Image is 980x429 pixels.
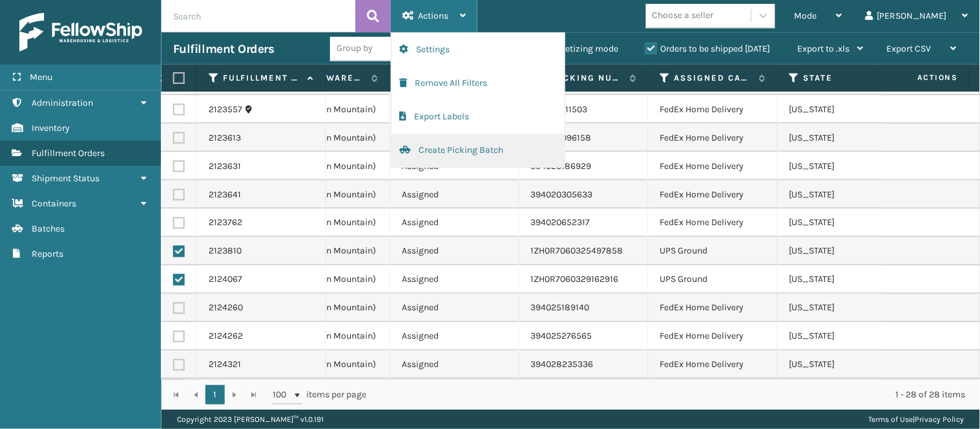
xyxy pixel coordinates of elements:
[209,160,241,173] a: 2123631
[390,209,519,237] td: Assigned
[209,245,242,258] a: 2123810
[778,181,907,209] td: [US_STATE]
[778,95,907,124] td: [US_STATE]
[915,415,964,424] a: Privacy Policy
[390,124,519,152] td: Assigned
[649,323,778,351] td: FedEx Home Delivery
[649,124,778,152] td: FedEx Home Delivery
[390,294,519,323] td: Assigned
[531,331,592,342] a: 394025276565
[645,43,771,54] label: Orders to be shipped [DATE]
[30,72,52,83] span: Menu
[649,351,778,379] td: FedEx Home Delivery
[32,248,63,259] span: Reports
[545,72,623,84] label: Tracking Number
[273,388,292,401] span: 100
[391,100,565,134] button: Export Labels
[531,274,619,285] a: 1ZH0R7060329162916
[19,13,142,52] img: logo
[177,410,324,429] p: Copyright 2023 [PERSON_NAME]™ v 1.0.191
[804,72,882,84] label: State
[390,95,519,124] td: Assigned
[390,323,519,351] td: Assigned
[649,152,778,181] td: FedEx Home Delivery
[649,181,778,209] td: FedEx Home Delivery
[531,359,594,370] a: 394028235336
[273,385,367,404] span: items per page
[778,294,907,323] td: [US_STATE]
[649,95,778,124] td: FedEx Home Delivery
[798,43,850,54] span: Export to .xls
[649,209,778,237] td: FedEx Home Delivery
[223,72,301,84] label: Fulfillment Order Id
[778,152,907,181] td: [US_STATE]
[674,72,753,84] label: Assigned Carrier Service
[32,198,76,209] span: Containers
[418,10,448,21] span: Actions
[778,323,907,351] td: [US_STATE]
[649,294,778,323] td: FedEx Home Delivery
[209,103,242,116] a: 2123557
[778,266,907,294] td: [US_STATE]
[32,223,65,234] span: Batches
[391,66,565,100] button: Remove All Filters
[531,189,593,200] a: 394020305633
[391,134,565,167] button: Create Picking Batch
[209,188,241,201] a: 2123641
[209,330,243,343] a: 2124262
[391,33,565,66] button: Settings
[778,351,907,379] td: [US_STATE]
[778,237,907,266] td: [US_STATE]
[390,152,519,181] td: Assigned
[209,217,242,230] a: 2123762
[649,237,778,266] td: UPS Ground
[173,41,274,57] h3: Fulfillment Orders
[209,302,243,315] a: 2124260
[869,415,913,424] a: Terms of Use
[32,173,99,184] span: Shipment Status
[205,385,225,404] a: 1
[531,246,623,257] a: 1ZH0R7060325497858
[778,124,907,152] td: [US_STATE]
[209,274,242,286] a: 2124067
[652,9,714,23] div: Choose a seller
[385,388,966,401] div: 1 - 28 of 28 items
[337,42,373,55] div: Group by
[869,410,964,429] div: |
[887,43,932,54] span: Export CSV
[531,217,590,228] a: 394020652317
[32,123,70,134] span: Inventory
[778,209,907,237] td: [US_STATE]
[390,266,519,294] td: Assigned
[531,303,590,314] a: 394025189140
[390,237,519,266] td: Assigned
[390,181,519,209] td: Assigned
[32,97,93,108] span: Administration
[209,359,241,372] a: 2124321
[649,266,778,294] td: UPS Ground
[390,351,519,379] td: Assigned
[32,148,105,159] span: Fulfillment Orders
[795,10,817,21] span: Mode
[877,67,966,88] span: Actions
[209,132,241,145] a: 2123613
